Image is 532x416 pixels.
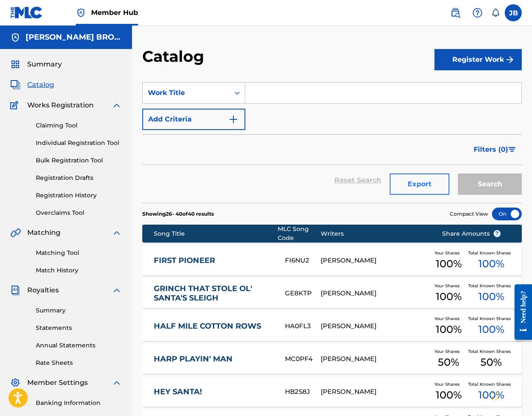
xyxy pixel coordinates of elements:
[10,100,21,110] img: Works Registration
[36,399,122,407] a: Banking Information
[474,144,508,155] span: Filters ( 0 )
[321,354,429,364] div: [PERSON_NAME]
[434,348,463,355] span: Your Shares
[10,80,20,90] img: Catalog
[112,285,122,295] img: expand
[491,9,500,17] div: Notifications
[492,384,497,409] div: Drag
[468,315,514,322] span: Total Known Shares
[434,283,463,289] span: Your Shares
[154,321,273,331] a: HALF MILE COTTON ROWS
[10,59,62,69] a: SummarySummary
[10,32,20,43] img: Accounts
[436,322,462,337] span: 100 %
[285,289,321,298] div: GE8KTP
[442,229,501,238] span: Share Amounts
[154,284,273,303] a: GRINCH THAT STOLE OL' SANTA'S SLEIGH
[436,256,462,272] span: 100 %
[10,228,21,238] img: Matching
[36,358,122,367] a: Rate Sheets
[154,229,278,238] div: Song Title
[36,208,122,217] a: Overclaims Tool
[112,228,122,238] img: expand
[321,387,429,397] div: [PERSON_NAME]
[472,8,483,18] img: help
[450,210,488,218] span: Compact View
[321,256,429,266] div: [PERSON_NAME]
[142,210,214,218] p: Showing 26 - 40 of 40 results
[36,173,122,182] a: Registration Drafts
[469,139,522,160] button: Filters (0)
[285,256,321,266] div: FI6NU2
[321,321,429,331] div: [PERSON_NAME]
[285,321,321,331] div: HA0FL3
[36,156,122,165] a: Bulk Registration Tool
[148,88,224,98] div: Work Title
[154,387,273,397] a: HEY SANTA!
[36,248,122,257] a: Matching Tool
[468,283,514,289] span: Total Known Shares
[434,49,522,70] button: Register Work
[27,80,54,90] span: Catalog
[285,354,321,364] div: MC0PF4
[91,8,138,17] span: Member Hub
[469,4,486,21] div: Help
[228,114,239,124] img: 9d2ae6d4665cec9f34b9.svg
[285,387,321,397] div: HB2S8J
[142,47,208,66] h2: Catalog
[478,289,504,304] span: 100 %
[434,250,463,256] span: Your Shares
[27,285,59,295] span: Royalties
[142,82,522,203] form: Search Form
[27,228,60,238] span: Matching
[10,378,20,388] img: Member Settings
[27,100,94,110] span: Works Registration
[10,59,20,69] img: Summary
[478,322,504,337] span: 100 %
[505,55,515,65] img: f7272a7cc735f4ea7f67.svg
[436,387,462,403] span: 100 %
[27,378,88,388] span: Member Settings
[36,341,122,350] a: Annual Statements
[142,109,245,130] button: Add Criteria
[478,256,504,272] span: 100 %
[505,4,522,21] div: User Menu
[447,4,464,21] a: Public Search
[76,8,86,18] img: Top Rightsholder
[10,6,43,19] img: MLC Logo
[438,355,459,370] span: 50 %
[489,375,532,416] iframe: Chat Widget
[36,266,122,275] a: Match History
[468,348,514,355] span: Total Known Shares
[390,173,449,195] button: Export
[112,378,122,388] img: expand
[36,139,122,147] a: Individual Registration Tool
[154,256,273,266] a: FIRST PIONEER
[450,8,460,18] img: search
[26,32,122,42] h5: BROOKS BROS PUBLISHERS
[278,225,321,243] div: MLC Song Code
[321,289,429,298] div: [PERSON_NAME]
[434,315,463,322] span: Your Shares
[321,229,429,238] div: Writers
[36,306,122,315] a: Summary
[494,230,500,237] span: ?
[10,285,20,295] img: Royalties
[509,147,516,152] img: filter
[36,121,122,130] a: Claiming Tool
[434,381,463,387] span: Your Shares
[468,250,514,256] span: Total Known Shares
[36,191,122,200] a: Registration History
[508,277,532,346] iframe: Resource Center
[480,355,502,370] span: 50 %
[36,324,122,332] a: Statements
[478,387,504,403] span: 100 %
[10,80,54,90] a: CatalogCatalog
[468,381,514,387] span: Total Known Shares
[27,59,62,69] span: Summary
[436,289,462,304] span: 100 %
[112,100,122,110] img: expand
